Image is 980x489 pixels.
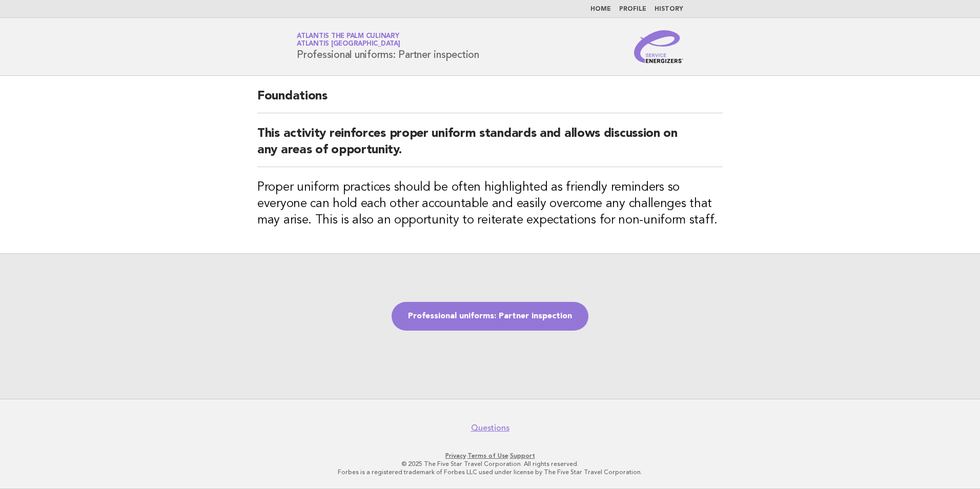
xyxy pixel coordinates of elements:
p: · · [176,452,804,460]
a: History [655,6,683,12]
p: © 2025 The Five Star Travel Corporation. All rights reserved. [176,460,804,468]
a: Questions [471,423,509,433]
h2: This activity reinforces proper uniform standards and allows discussion on any areas of opportunity. [257,126,723,167]
a: Profile [619,6,646,12]
a: Atlantis The Palm CulinaryAtlantis [GEOGRAPHIC_DATA] [297,33,400,47]
a: Professional uniforms: Partner inspection [392,302,588,331]
h2: Foundations [257,88,723,113]
a: Terms of Use [467,452,508,459]
span: Atlantis [GEOGRAPHIC_DATA] [297,41,400,48]
h3: Proper uniform practices should be often highlighted as friendly reminders so everyone can hold e... [257,179,723,229]
h1: Professional uniforms: Partner inspection [297,33,479,60]
a: Privacy [445,452,466,459]
p: Forbes is a registered trademark of Forbes LLC used under license by The Five Star Travel Corpora... [176,468,804,476]
img: Service Energizers [634,30,683,63]
a: Home [590,6,611,12]
a: Support [510,452,535,459]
